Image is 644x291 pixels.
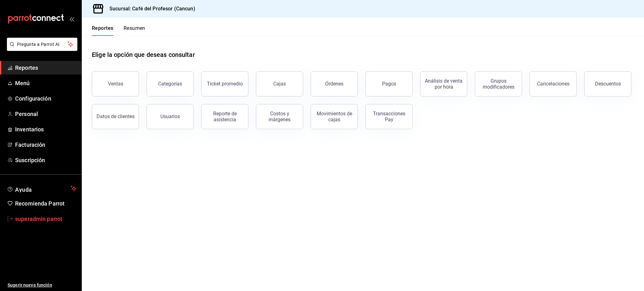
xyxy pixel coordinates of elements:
div: Descuentos [595,81,621,87]
span: Configuración [15,94,76,103]
button: Cancelaciones [530,71,577,96]
button: Costos y márgenes [256,104,303,129]
button: Ventas [92,71,139,96]
button: Ticket promedio [201,71,248,96]
h1: Elige la opción que deseas consultar [92,50,195,59]
button: Órdenes [311,71,358,96]
button: Usuarios [147,104,194,129]
button: Análisis de venta por hora [420,71,467,96]
span: Personal [15,110,76,118]
span: superadmin parrot [15,215,76,223]
div: Categorías [158,81,182,87]
div: Reporte de asistencia [205,111,244,123]
div: Ventas [108,81,123,87]
button: Descuentos [584,71,631,96]
div: Cajas [273,80,286,88]
span: Menú [15,79,76,87]
span: Reportes [15,63,76,72]
div: Movimientos de cajas [315,111,354,123]
div: navigation tabs [92,25,145,36]
div: Grupos modificadores [479,78,518,90]
button: Pagos [365,71,413,96]
div: Ticket promedio [207,81,243,87]
button: Grupos modificadores [475,71,522,96]
span: Recomienda Parrot [15,199,76,208]
button: Movimientos de cajas [311,104,358,129]
button: open_drawer_menu [69,16,74,21]
div: Costos y márgenes [260,111,299,123]
button: Reportes [92,25,114,36]
button: Reporte de asistencia [201,104,248,129]
div: Transacciones Pay [369,111,408,123]
button: Transacciones Pay [365,104,413,129]
div: Órdenes [325,81,343,87]
button: Resumen [124,25,145,36]
div: Cancelaciones [537,81,569,87]
a: Cajas [256,71,303,96]
button: Categorías [147,71,194,96]
span: Sugerir nueva función [8,282,76,288]
a: Pregunta a Parrot AI [4,46,77,52]
div: Análisis de venta por hora [424,78,463,90]
button: Pregunta a Parrot AI [7,38,77,51]
h3: Sucursal: Café del Profesor (Cancun) [104,5,195,13]
span: Suscripción [15,156,76,164]
div: Pagos [382,81,396,87]
span: Facturación [15,140,76,149]
div: Usuarios [160,113,180,119]
span: Pregunta a Parrot AI [17,41,68,48]
span: Ayuda [15,185,68,192]
div: Datos de clientes [97,113,135,119]
button: Datos de clientes [92,104,139,129]
span: Inventarios [15,125,76,134]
